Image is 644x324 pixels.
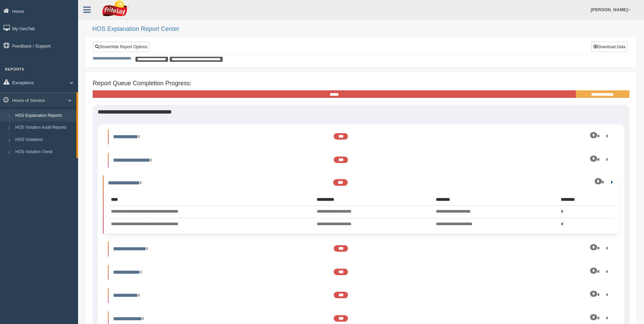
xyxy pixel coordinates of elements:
[108,265,614,280] li: Expand
[12,134,76,146] a: HOS Violations
[12,122,76,134] a: HOS Violation Audit Reports
[12,146,76,158] a: HOS Violation Trend
[103,176,619,234] li: Expand
[93,80,629,87] h4: Report Queue Completion Progress:
[591,42,627,52] button: Download Data
[12,110,76,122] a: HOS Explanation Reports
[108,241,614,256] li: Expand
[92,26,637,33] h2: HOS Explanation Report Center
[93,42,149,52] a: Show/Hide Report Options
[108,153,614,168] li: Expand
[108,129,614,144] li: Expand
[108,288,614,303] li: Expand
